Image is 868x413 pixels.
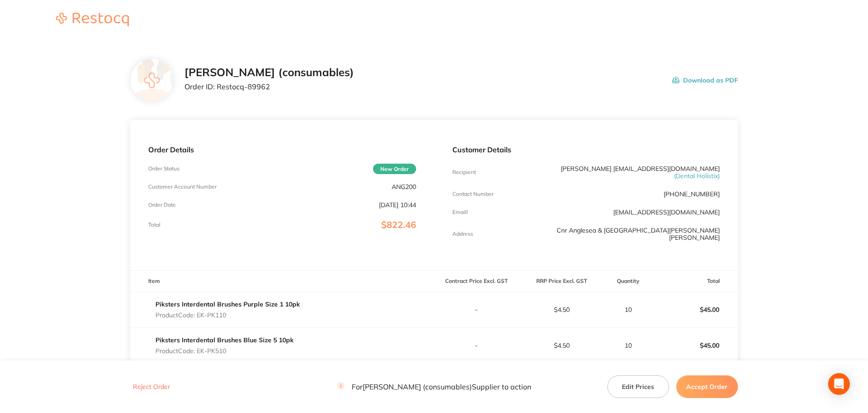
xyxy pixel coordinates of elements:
[155,300,300,308] a: Piksters Interdental Brushes Purple Size 1 10pk
[130,271,434,292] th: Item
[148,146,416,154] p: Order Details
[613,208,720,216] a: [EMAIL_ADDRESS][DOMAIN_NAME]
[604,271,653,292] th: Quantity
[672,66,738,94] button: Download as PDF
[379,201,416,209] p: [DATE] 10:44
[47,13,138,26] img: Restocq logo
[452,231,473,237] p: Address
[155,311,300,319] p: Product Code: EK-PK110
[541,165,720,180] p: [PERSON_NAME] [EMAIL_ADDRESS][DOMAIN_NAME]
[674,172,720,180] span: ( Dental Holistix )
[148,165,179,172] p: Order Status
[519,306,604,313] p: $4.50
[605,306,652,313] p: 10
[130,383,173,391] button: Reject Order
[155,347,294,355] p: Product Code: EK-PK510
[519,342,604,349] p: $4.50
[541,227,720,241] p: Cnr Anglesea & [GEOGRAPHIC_DATA][PERSON_NAME][PERSON_NAME]
[47,13,138,28] a: Restocq logo
[184,83,354,91] p: Order ID: Restocq- 89962
[452,191,494,197] p: Contact Number
[607,375,669,398] button: Edit Prices
[337,383,531,391] p: For [PERSON_NAME] (consumables) Supplier to action
[452,169,476,175] p: Recipient
[434,271,519,292] th: Contract Price Excl. GST
[148,184,217,190] p: Customer Account Number
[184,66,354,79] h2: [PERSON_NAME] (consumables)
[435,342,519,349] p: -
[392,183,416,190] p: ANG200
[653,299,737,321] p: $45.00
[519,271,604,292] th: RRP Price Excl. GST
[676,375,738,398] button: Accept Order
[452,209,468,215] p: Emaill
[373,164,416,174] span: New Order
[828,373,850,395] div: Open Intercom Messenger
[148,222,160,228] p: Total
[435,306,519,313] p: -
[148,202,176,208] p: Order Date
[452,146,720,154] p: Customer Details
[381,219,416,230] span: $822.46
[653,335,737,356] p: $45.00
[664,190,720,198] p: [PHONE_NUMBER]
[653,271,738,292] th: Total
[155,336,294,344] a: Piksters Interdental Brushes Blue Size 5 10pk
[605,342,652,349] p: 10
